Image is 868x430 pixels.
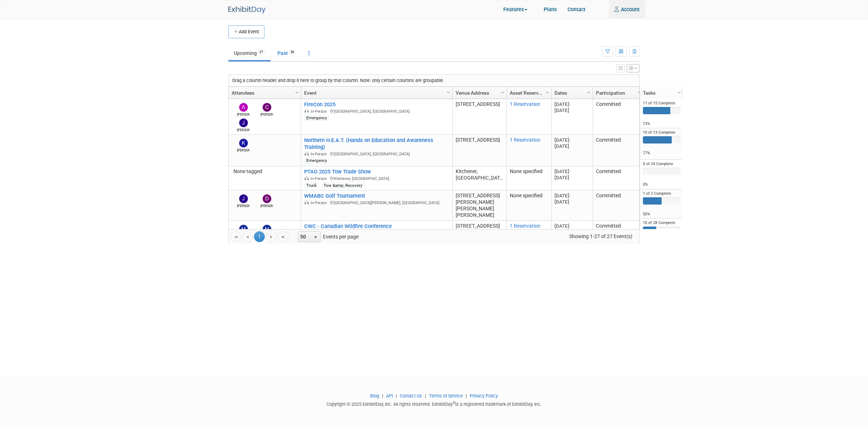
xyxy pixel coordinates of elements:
[311,152,329,156] span: In-Person
[643,87,679,99] a: Tasks
[231,231,241,242] a: Go to the first page
[239,139,248,147] img: Kelly Mayhew
[304,87,448,99] a: Event
[593,135,643,166] td: Committed
[544,87,552,98] a: Column Settings
[636,90,642,95] span: Column Settings
[554,199,589,205] div: [DATE]
[452,99,507,135] td: [STREET_ADDRESS]
[304,158,329,163] div: Emergency
[321,182,364,188] div: Tow &amp; Recovery
[569,102,571,107] span: -
[643,162,681,167] div: 0 of 24 Complete
[452,221,507,257] td: [STREET_ADDRESS][PERSON_NAME]
[429,393,463,399] a: Terms of Service
[609,0,645,18] a: Account
[676,90,682,95] span: Column Settings
[586,90,592,95] span: Column Settings
[643,151,681,156] div: 77%
[636,87,644,98] a: Column Settings
[510,223,540,229] a: 1 Reservation
[304,108,449,114] div: [GEOGRAPHIC_DATA], [GEOGRAPHIC_DATA]
[554,101,589,107] div: [DATE]
[304,168,371,175] a: PTAO 2025 Tow Trade Show
[304,199,449,206] div: [GEOGRAPHIC_DATA][PERSON_NAME], [GEOGRAPHIC_DATA]
[266,231,277,242] a: Go to the next page
[304,151,449,157] div: [GEOGRAPHIC_DATA], [GEOGRAPHIC_DATA]
[304,137,433,150] a: Northern H.E.A.T. (Hands on Education and Awareness Training)
[304,175,449,181] div: Kitchener, [GEOGRAPHIC_DATA]
[452,135,507,166] td: [STREET_ADDRESS]
[237,112,250,117] div: Alexander Cafovski
[643,191,681,196] div: 1 of 2 Complete
[464,393,469,399] span: |
[538,0,562,18] a: Plans
[554,137,589,143] div: [DATE]
[394,393,399,399] span: |
[554,175,589,181] div: [DATE]
[263,103,271,112] img: Cole Mattern
[268,234,274,240] span: Go to the next page
[510,168,543,174] span: None specified
[400,393,422,399] a: Contact Us
[245,234,250,240] span: Go to the previous page
[569,137,571,143] span: -
[554,223,589,229] div: [DATE]
[676,87,684,98] a: Column Settings
[643,121,681,126] div: 73%
[544,90,550,95] span: Column Settings
[500,90,505,95] span: Column Settings
[554,193,589,199] div: [DATE]
[643,212,681,217] div: 50%
[304,101,336,108] a: FireCon 2025
[445,87,453,98] a: Column Settings
[643,182,681,187] div: 0%
[311,176,329,181] span: In-Person
[554,143,589,149] div: [DATE]
[260,203,273,208] div: David West
[257,50,265,55] span: 27
[304,201,309,204] img: In-Person Event
[643,101,681,106] div: 11 of 15 Complete
[510,137,540,143] a: 1 Reservation
[288,50,296,55] span: 38
[294,90,300,95] span: Column Settings
[585,87,593,98] a: Column Settings
[260,112,273,117] div: Cole Mattern
[453,401,455,405] sup: ®
[263,225,271,233] img: Mike Thomson
[304,193,365,199] a: WMABC Golf Tournament
[304,176,309,180] img: In-Person Event
[452,190,507,221] td: [STREET_ADDRESS][PERSON_NAME][PERSON_NAME][PERSON_NAME]
[232,87,296,99] a: Attendees
[242,231,253,242] a: Go to the previous page
[452,166,507,190] td: Kitchener, [GEOGRAPHIC_DATA]
[563,231,639,241] span: Showing 1-27 of 27 Event(s)
[228,46,271,60] a: Upcoming27
[304,223,392,229] a: CWC - Canadian Wildfire Conference
[272,46,302,60] a: Past38
[228,25,264,38] button: Add Event
[499,87,507,98] a: Column Settings
[643,130,681,135] div: 10 of 13 Complete
[311,109,329,114] span: In-Person
[278,231,289,242] a: Go to the last page
[456,87,502,99] a: Venue Address
[562,0,591,18] a: Contact
[380,393,385,399] span: |
[470,393,498,399] a: Privacy Policy
[510,87,547,99] a: Asset Reservations
[423,393,428,399] span: |
[593,99,643,135] td: Committed
[510,193,543,198] span: None specified
[263,194,271,203] img: David West
[237,147,250,153] div: Kelly Mayhew
[593,190,643,221] td: Committed
[554,107,589,113] div: [DATE]
[554,87,588,99] a: Dates
[237,127,250,133] div: Jamie Zimmerman
[593,221,643,257] td: Committed
[229,75,639,86] div: Drag a column header and drop it here to group by that column. Note: only certain columns are gro...
[370,393,379,399] a: Blog
[569,193,571,198] span: -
